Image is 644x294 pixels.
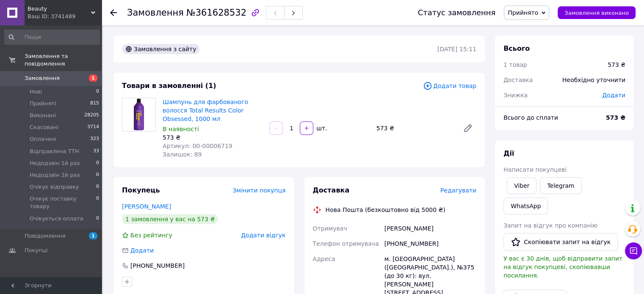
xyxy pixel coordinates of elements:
span: Телефон отримувача [313,240,379,247]
span: Редагувати [440,187,476,194]
a: Шампунь для фарбованого волосся Total Results Color Obsessed, 1000 мл [163,99,248,122]
span: Недодзвін 1й раз [30,159,80,167]
span: Замовлення та повідомлення [25,52,102,68]
span: Додати відгук [241,232,285,239]
span: 0 [96,195,99,210]
span: 1 [89,232,97,239]
span: Покупець [122,186,160,194]
span: 1 товар [503,61,527,68]
a: [PERSON_NAME] [122,203,171,210]
span: Очікує відправку [30,183,79,191]
span: Недодзвін 2й раз [30,171,80,179]
a: Telegram [540,177,581,194]
b: 573 ₴ [606,114,625,121]
span: Очікується оплата [30,215,83,223]
span: Товари в замовленні (1) [122,82,216,90]
span: Запит на відгук про компанію [503,222,597,229]
span: Скасовані [30,124,58,131]
span: Замовлення виконано [564,10,629,16]
time: [DATE] 15:11 [437,46,476,52]
span: Прийнято [508,9,538,16]
span: Замовлення [127,8,184,18]
div: 573 ₴ [163,133,263,142]
span: Адреса [313,256,335,262]
span: Всього до сплати [503,114,558,121]
div: Нова Пошта (безкоштовно від 5000 ₴) [323,206,448,214]
span: 0 [96,215,99,223]
span: Залишок: 89 [163,151,202,158]
div: Повернутися назад [110,8,117,17]
span: Прийняті [30,100,56,107]
div: [PHONE_NUMBER] [130,261,185,270]
span: Відправлена ТТН [30,148,79,155]
span: Повідомлення [25,232,66,240]
span: Оплачені [30,135,56,143]
div: Ваш ID: 3741489 [28,13,102,20]
span: Дії [503,149,514,157]
span: Отримувач [313,225,347,232]
div: Необхідно уточнити [557,71,630,89]
a: Редагувати [459,120,476,137]
div: Замовлення з сайту [122,44,199,54]
div: 573 ₴ [608,60,625,69]
input: Пошук [4,30,100,45]
a: WhatsApp [503,198,548,214]
span: Очікує поставку товару [30,195,96,210]
span: Додати товар [423,81,476,91]
button: Скопіювати запит на відгук [503,233,618,251]
span: 28205 [84,112,99,119]
span: 3714 [87,124,99,131]
span: Змінити покупця [233,187,286,194]
span: 1 [89,74,97,82]
a: Viber [507,177,536,194]
span: 0 [96,88,99,96]
div: Статус замовлення [418,8,496,17]
div: [PERSON_NAME] [383,221,478,236]
img: Шампунь для фарбованого волосся Total Results Color Obsessed, 1000 мл [122,98,155,131]
span: 815 [90,100,99,107]
button: Чат з покупцем [625,242,642,259]
span: 0 [96,159,99,167]
div: 573 ₴ [373,122,456,134]
div: 1 замовлення у вас на 573 ₴ [122,214,218,224]
span: Артикул: 00-00006719 [163,143,232,149]
span: У вас є 30 днів, щоб відправити запит на відгук покупцеві, скопіювавши посилання. [503,255,622,279]
span: 323 [90,135,99,143]
span: Без рейтингу [130,232,172,239]
span: Доставка [503,77,533,83]
span: 0 [96,171,99,179]
div: [PHONE_NUMBER] [383,236,478,251]
span: 0 [96,183,99,191]
span: Виконані [30,112,56,119]
span: №361628532 [186,8,246,18]
span: Додати [602,92,625,99]
span: Всього [503,44,530,52]
span: Покупці [25,247,47,254]
div: шт. [314,124,328,132]
span: 33 [93,148,99,155]
span: Додати [130,247,154,254]
span: Написати покупцеві [503,166,567,173]
span: Знижка [503,92,528,99]
span: Замовлення [25,74,60,82]
span: Beauty [28,5,91,13]
span: В наявності [163,126,199,132]
button: Замовлення виконано [558,6,636,19]
span: Нові [30,88,42,96]
span: Доставка [313,186,350,194]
